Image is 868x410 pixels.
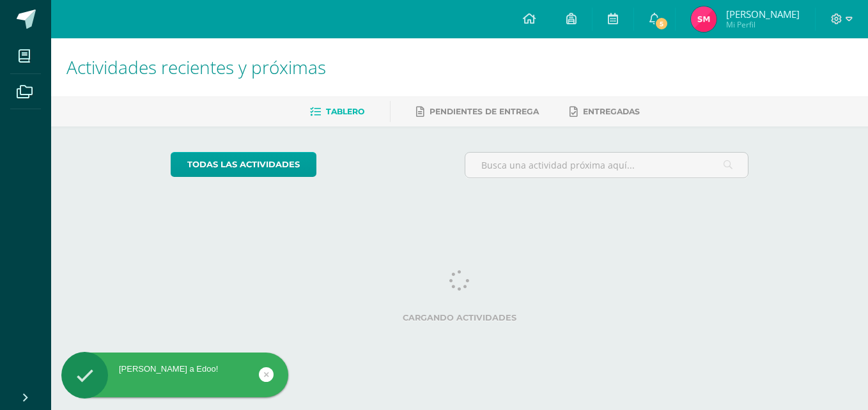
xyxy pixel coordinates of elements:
[171,152,316,177] a: todas las Actividades
[726,19,800,30] span: Mi Perfil
[416,102,539,122] a: Pendientes de entrega
[465,153,748,178] input: Busca una actividad próxima aquí...
[171,313,749,323] label: Cargando actividades
[726,8,800,20] span: [PERSON_NAME]
[655,17,669,31] span: 5
[61,363,288,375] div: [PERSON_NAME] a Edoo!
[326,107,364,116] span: Tablero
[583,107,640,116] span: Entregadas
[570,102,640,122] a: Entregadas
[691,6,717,32] img: 07e34a97935cb444207a82b8f49d728a.png
[66,55,326,79] span: Actividades recientes y próximas
[430,107,539,116] span: Pendientes de entrega
[310,102,364,122] a: Tablero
